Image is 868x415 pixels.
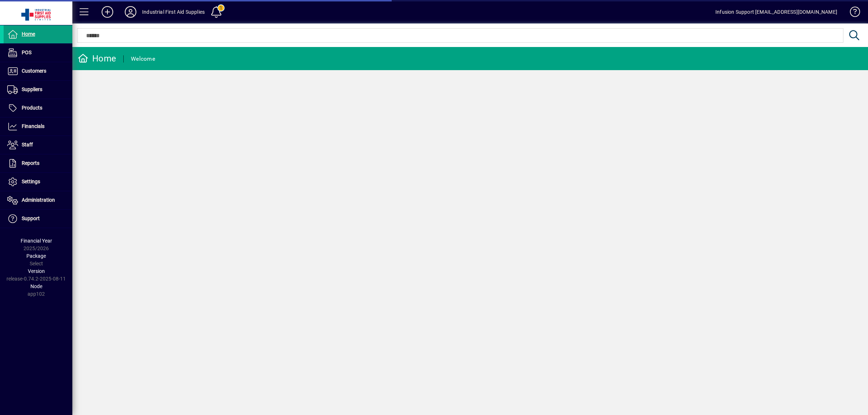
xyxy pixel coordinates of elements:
span: Financial Year [21,238,52,244]
a: Settings [4,173,72,191]
button: Add [96,5,119,18]
button: Profile [119,5,142,18]
span: POS [22,50,31,55]
a: Customers [4,62,72,80]
a: Products [4,99,72,117]
span: Node [30,283,42,289]
a: Financials [4,117,72,136]
div: Welcome [131,53,155,65]
span: Products [22,105,42,111]
a: Administration [4,191,72,209]
span: Support [22,215,40,221]
span: Version [28,268,45,274]
div: Home [78,53,116,64]
span: Customers [22,68,46,74]
span: Reports [22,160,39,166]
a: Suppliers [4,81,72,99]
div: Industrial First Aid Supplies [142,6,205,18]
span: Staff [22,142,33,147]
span: Financials [22,123,44,129]
div: Infusion Support [EMAIL_ADDRESS][DOMAIN_NAME] [715,6,837,18]
a: Reports [4,154,72,172]
span: Settings [22,179,40,184]
span: Suppliers [22,86,42,92]
a: Knowledge Base [844,1,859,25]
a: Staff [4,136,72,154]
span: Home [22,31,35,37]
a: POS [4,44,72,62]
a: Support [4,210,72,228]
span: Package [26,253,46,259]
span: Administration [22,197,55,203]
